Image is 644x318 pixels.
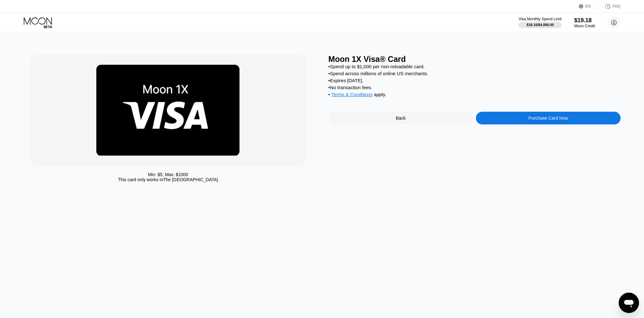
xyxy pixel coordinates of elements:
[526,23,554,27] div: $18.16 / $4,000.00
[331,92,373,97] span: Terms & Conditions
[574,24,595,28] div: Moon Credit
[519,17,561,28] div: Visa Monthly Spend Limit$18.16/$4,000.00
[328,85,621,90] div: • No transaction fees.
[476,112,621,124] div: Purchase Card Now
[519,17,561,21] div: Visa Monthly Spend Limit
[528,116,568,121] div: Purchase Card Now
[148,172,188,177] div: Min: $ 5 , Max: $ 1000
[328,71,621,76] div: • Spend across millions of online US merchants.
[331,92,373,99] div: Terms & Conditions
[613,4,620,9] div: FAQ
[328,78,621,83] div: • Expires [DATE].
[579,3,598,10] div: EN
[328,92,621,99] div: • apply .
[328,64,621,69] div: • Spend up to $1,000 per non-reloadable card.
[574,17,595,24] div: $19.18
[328,112,473,124] div: Back
[574,17,595,28] div: $19.18Moon Credit
[619,293,639,313] iframe: Nút để khởi chạy cửa sổ nhắn tin
[118,177,218,182] div: This card only works in The [GEOGRAPHIC_DATA]
[585,4,591,9] div: EN
[598,3,620,10] div: FAQ
[396,116,405,121] div: Back
[328,55,621,64] div: Moon 1X Visa® Card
